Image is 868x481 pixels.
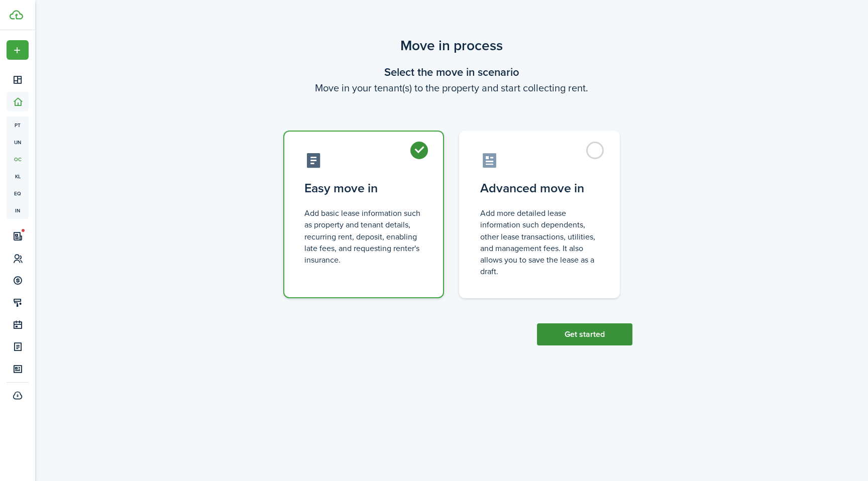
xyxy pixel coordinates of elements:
[7,202,29,219] a: in
[7,168,29,185] a: kl
[271,35,632,56] scenario-title: Move in process
[304,179,423,197] control-radio-card-title: Easy move in
[304,207,423,266] control-radio-card-description: Add basic lease information such as property and tenant details, recurring rent, deposit, enablin...
[7,185,29,202] a: eq
[7,151,29,168] a: oc
[480,179,599,197] control-radio-card-title: Advanced move in
[537,323,632,345] button: Get started
[7,40,29,60] button: Open menu
[10,10,23,20] img: TenantCloud
[7,116,29,134] a: pt
[271,64,632,80] wizard-step-header-title: Select the move in scenario
[7,134,29,151] a: un
[271,80,632,95] wizard-step-header-description: Move in your tenant(s) to the property and start collecting rent.
[480,207,599,277] control-radio-card-description: Add more detailed lease information such dependents, other lease transactions, utilities, and man...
